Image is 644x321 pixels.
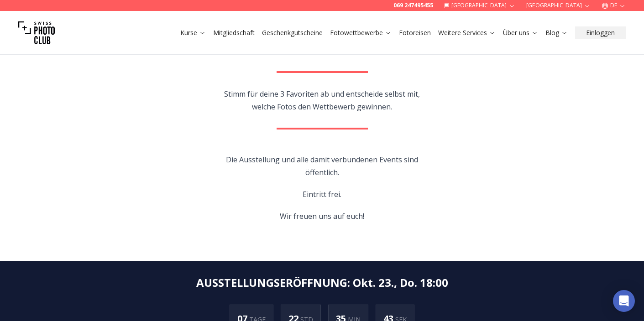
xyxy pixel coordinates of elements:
[180,28,206,37] a: Kurse
[262,28,323,37] a: Geschenkgutscheine
[258,26,326,39] button: Geschenkgutscheine
[218,188,426,201] p: Eintritt frei.
[330,28,392,37] a: Fotowettbewerbe
[395,26,435,39] button: Fotoreisen
[393,2,433,9] a: 069 247495455
[209,26,258,39] button: Mitgliedschaft
[542,26,571,39] button: Blog
[218,88,426,113] p: Stimm für deine 3 Favoriten ab und entscheide selbst mit, welche Fotos den Wettbewerb gewinnen.
[545,28,568,37] a: Blog
[196,275,448,290] h2: AUSSTELLUNGSERÖFFNUNG : Okt. 23., Do. 18:00
[499,26,542,39] button: Über uns
[575,26,626,39] button: Einloggen
[399,28,431,37] a: Fotoreisen
[213,28,255,37] a: Mitgliedschaft
[435,26,499,39] button: Weitere Services
[218,210,426,223] p: Wir freuen uns auf euch!
[218,153,426,179] p: Die Ausstellung und alle damit verbundenen Events sind öffentlich.
[438,28,496,37] a: Weitere Services
[177,26,209,39] button: Kurse
[326,26,395,39] button: Fotowettbewerbe
[18,15,55,51] img: Swiss photo club
[613,290,635,312] div: Open Intercom Messenger
[503,28,538,37] a: Über uns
